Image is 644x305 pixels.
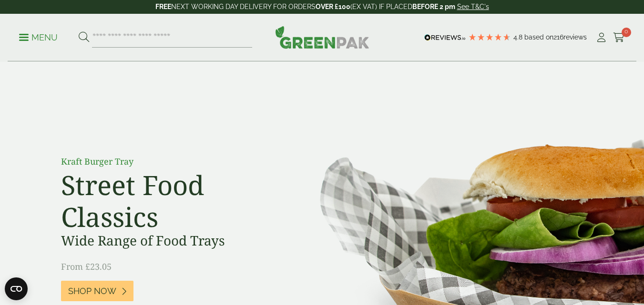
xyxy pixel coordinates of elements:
strong: BEFORE 2 pm [412,3,455,10]
i: My Account [595,33,607,42]
i: Cart [613,33,625,42]
img: REVIEWS.io [424,34,466,41]
a: 0 [613,30,625,45]
button: Open CMP widget [5,277,28,300]
span: Shop Now [68,286,116,296]
span: reviews [563,33,587,41]
span: Based on [524,33,553,41]
strong: FREE [155,3,171,10]
a: See T&C's [457,3,489,10]
p: Menu [19,32,58,43]
h2: Street Food Classics [61,169,276,233]
span: 216 [553,33,563,41]
h3: Wide Range of Food Trays [61,233,276,249]
strong: OVER £100 [316,3,350,10]
a: Menu [19,32,58,41]
img: GreenPak Supplies [275,26,369,49]
p: Kraft Burger Tray [61,155,276,168]
span: From £23.05 [61,261,112,272]
a: Shop Now [61,281,133,301]
span: 0 [622,28,631,37]
div: 4.79 Stars [468,33,511,41]
span: 4.8 [513,33,524,41]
